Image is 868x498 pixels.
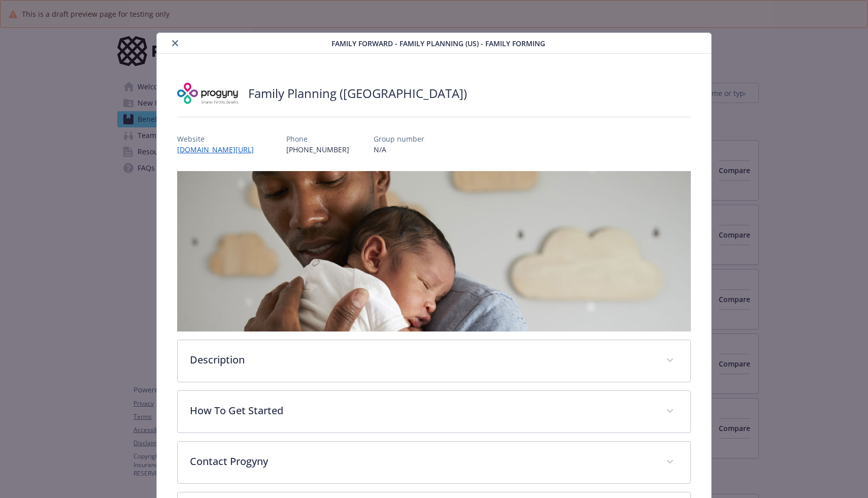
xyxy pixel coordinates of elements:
p: Group number [374,134,424,144]
span: Family Forward - Family Planning (US) - Family Forming [331,38,545,49]
p: [PHONE_NUMBER] [286,144,349,155]
div: Description [178,340,690,382]
p: How To Get Started [190,403,654,418]
img: Progyny [177,78,238,109]
p: N/A [374,144,424,155]
p: Phone [286,134,349,144]
img: banner [177,171,691,331]
button: close [169,37,181,49]
a: [DOMAIN_NAME][URL] [177,145,262,154]
div: Contact Progyny [178,442,690,483]
div: How To Get Started [178,391,690,433]
p: Contact Progyny [190,454,654,469]
h2: Family Planning ([GEOGRAPHIC_DATA]) [248,85,467,102]
p: Website [177,134,262,144]
p: Description [190,352,654,368]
